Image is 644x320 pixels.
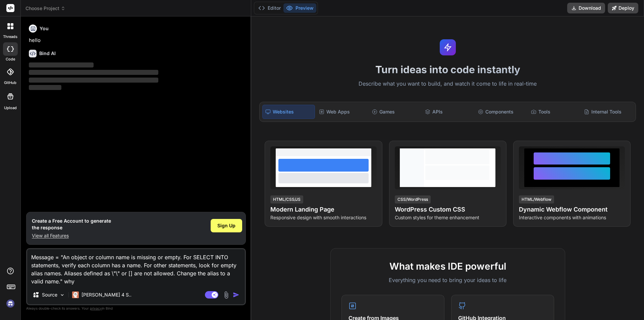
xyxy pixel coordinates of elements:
[222,291,230,299] img: attachment
[27,249,245,285] textarea: Message = "An object or column name is missing or empty. For SELECT INTO statements, verify each ...
[341,259,554,273] h2: What makes IDE powerful
[3,34,17,40] label: threads
[270,214,376,221] p: Responsive design with smooth interactions
[42,291,57,298] p: Source
[32,218,111,231] h1: Create a Free Account to generate the response
[255,63,640,76] h1: Turn ideas into code instantly
[233,291,239,298] img: icon
[82,291,131,298] p: [PERSON_NAME] 4 S..
[255,80,640,88] p: Describe what you want to build, and watch it come to life in real-time
[29,62,94,67] span: ‌
[25,5,65,12] span: Choose Project
[39,50,56,57] h6: Bind AI
[519,214,625,221] p: Interactive components with animations
[519,195,554,203] div: HTML/Webflow
[341,276,554,284] p: Everything you need to bring your ideas to life
[26,305,246,312] p: Always double-check its answers. Your in Bind
[32,232,111,239] p: View all Features
[395,195,431,203] div: CSS/WordPress
[283,3,316,13] button: Preview
[217,222,235,229] span: Sign Up
[395,205,501,214] h4: WordPress Custom CSS
[475,105,527,119] div: Components
[608,3,638,13] button: Deploy
[262,105,315,119] div: Websites
[29,78,158,83] span: ‌
[4,105,17,111] label: Upload
[29,70,158,75] span: ‌
[5,298,16,309] img: signin
[369,105,421,119] div: Games
[581,105,633,119] div: Internal Tools
[528,105,580,119] div: Tools
[519,205,625,214] h4: Dynamic Webflow Component
[59,292,65,298] img: Pick Models
[270,195,303,203] div: HTML/CSS/JS
[6,56,15,62] label: code
[29,85,61,90] span: ‌
[567,3,605,13] button: Download
[256,3,283,13] button: Editor
[29,37,245,44] p: hello
[72,291,79,298] img: Claude 4 Sonnet
[422,105,474,119] div: APIs
[4,80,16,86] label: GitHub
[270,205,376,214] h4: Modern Landing Page
[40,25,49,32] h6: You
[316,105,368,119] div: Web Apps
[90,306,102,310] span: privacy
[395,214,501,221] p: Custom styles for theme enhancement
